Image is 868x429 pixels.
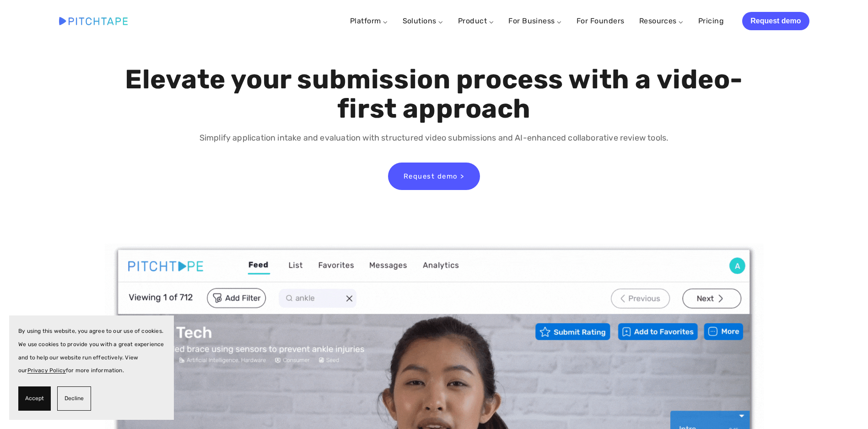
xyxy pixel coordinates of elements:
a: For Founders [577,13,625,29]
img: Pitchtape | Video Submission Management Software [59,17,128,25]
a: Solutions ⌵ [403,16,443,25]
a: Privacy Policy [27,367,66,374]
span: Accept [25,392,44,405]
button: Accept [18,386,51,411]
span: Decline [65,392,84,405]
a: Product ⌵ [458,16,494,25]
a: Resources ⌵ [639,16,684,25]
p: Simplify application intake and evaluation with structured video submissions and AI-enhanced coll... [123,131,745,145]
a: Request demo [742,12,809,30]
a: Request demo > [388,163,480,190]
a: Pricing [698,13,724,29]
h1: Elevate your submission process with a video-first approach [123,65,745,124]
section: Cookie banner [9,315,174,420]
a: Platform ⌵ [350,16,388,25]
a: For Business ⌵ [508,16,562,25]
p: By using this website, you agree to our use of cookies. We use cookies to provide you with a grea... [18,325,165,377]
button: Decline [57,386,91,411]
